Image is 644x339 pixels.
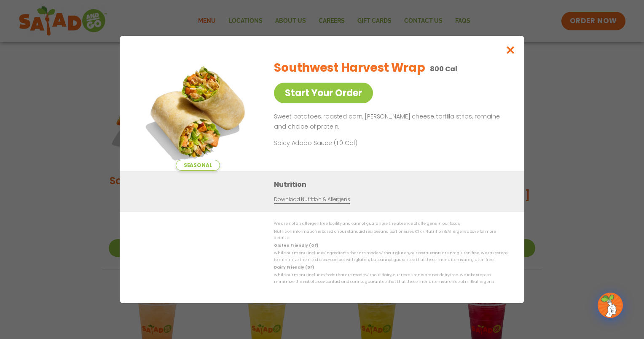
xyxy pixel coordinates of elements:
p: While our menu includes ingredients that are made without gluten, our restaurants are not gluten ... [274,250,507,263]
p: Spicy Adobo Sauce (110 Cal) [274,139,430,148]
h3: Nutrition [274,179,512,190]
a: Start Your Order [274,83,373,103]
button: Close modal [497,36,524,64]
p: 800 Cal [430,64,457,74]
img: wpChatIcon [598,293,622,317]
img: Featured product photo for Southwest Harvest Wrap [139,53,257,171]
p: Sweet potatoes, roasted corn, [PERSON_NAME] cheese, tortilla strips, romaine and choice of protein. [274,112,504,132]
strong: Gluten Friendly (GF) [274,243,318,248]
h2: Southwest Harvest Wrap [274,59,425,77]
p: Nutrition information is based on our standard recipes and portion sizes. Click Nutrition & Aller... [274,229,507,242]
strong: Dairy Friendly (DF) [274,265,314,270]
span: Seasonal [176,160,220,171]
p: We are not an allergen free facility and cannot guarantee the absence of allergens in our foods. [274,221,507,227]
a: Download Nutrition & Allergens [274,196,350,204]
p: While our menu includes foods that are made without dairy, our restaurants are not dairy free. We... [274,272,507,285]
